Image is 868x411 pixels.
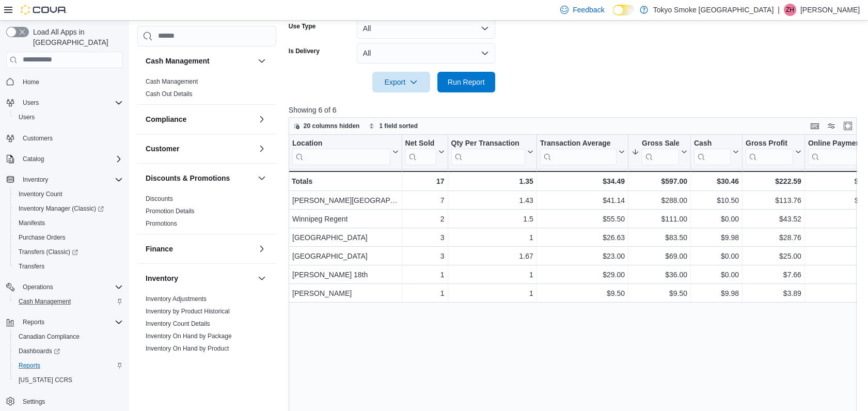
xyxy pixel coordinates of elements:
[694,231,739,244] div: $9.98
[21,5,67,15] img: Cova
[10,201,127,216] a: Inventory Manager (Classic)
[146,307,230,315] span: Inventory by Product Historical
[146,320,210,328] span: Inventory Count Details
[540,287,625,299] div: $9.50
[146,114,186,124] h3: Compliance
[451,287,533,299] div: 1
[694,138,731,165] div: Cash
[632,194,687,207] div: $288.00
[19,173,123,186] span: Inventory
[19,347,60,355] span: Dashboards
[357,18,495,39] button: All
[146,332,232,340] span: Inventory On Hand by Package
[19,153,48,165] button: Catalog
[2,172,127,187] button: Inventory
[289,105,863,115] p: Showing 6 of 6
[405,268,444,281] div: 1
[10,358,127,373] button: Reports
[540,213,625,225] div: $55.50
[451,138,533,165] button: Qty Per Transaction
[746,194,801,207] div: $113.76
[23,283,53,291] span: Operations
[746,231,801,244] div: $28.76
[784,4,796,16] div: Zoe Hyndman
[540,231,625,244] div: $26.63
[746,213,801,225] div: $43.52
[23,99,39,107] span: Users
[10,216,127,230] button: Manifests
[146,208,195,215] a: Promotion Details
[10,187,127,201] button: Inventory Count
[694,268,739,281] div: $0.00
[14,374,76,386] a: [US_STATE] CCRS
[19,316,123,328] span: Reports
[292,213,399,225] div: Winnipeg Regent
[14,345,64,357] a: Dashboards
[256,172,268,184] button: Discounts & Promotions
[14,260,49,273] a: Transfers
[10,230,127,245] button: Purchase Orders
[825,120,838,132] button: Display options
[19,281,57,293] button: Operations
[23,134,53,143] span: Customers
[14,246,123,258] span: Transfers (Classic)
[405,213,444,225] div: 2
[256,243,268,255] button: Finance
[632,231,687,244] div: $83.50
[642,138,679,148] div: Gross Sales
[2,393,127,408] button: Settings
[137,193,276,234] div: Discounts & Promotions
[14,111,123,123] span: Users
[451,268,533,281] div: 1
[632,268,687,281] div: $36.00
[19,173,52,186] button: Inventory
[292,250,399,262] div: [GEOGRAPHIC_DATA]
[292,138,399,165] button: Location
[19,76,43,88] a: Home
[10,294,127,309] button: Cash Management
[540,175,625,187] div: $34.49
[146,78,198,85] a: Cash Management
[19,297,71,306] span: Cash Management
[289,47,320,55] label: Is Delivery
[292,231,399,244] div: [GEOGRAPHIC_DATA]
[613,5,635,15] input: Dark Mode
[746,250,801,262] div: $25.00
[19,132,57,145] a: Customers
[694,287,739,299] div: $9.98
[451,138,525,148] div: Qty Per Transaction
[540,138,617,148] div: Transaction Average
[14,295,75,308] a: Cash Management
[451,231,533,244] div: 1
[23,155,44,163] span: Catalog
[14,359,123,372] span: Reports
[694,250,739,262] div: $0.00
[573,5,604,15] span: Feedback
[694,213,739,225] div: $0.00
[613,15,613,16] span: Dark Mode
[14,231,70,244] a: Purchase Orders
[632,138,687,165] button: Gross Sales
[14,217,49,229] a: Manifests
[19,333,80,341] span: Canadian Compliance
[2,152,127,166] button: Catalog
[289,22,315,30] label: Use Type
[2,96,127,110] button: Users
[405,231,444,244] div: 3
[448,77,485,87] span: Run Report
[809,120,821,132] button: Keyboard shortcuts
[632,250,687,262] div: $69.00
[540,194,625,207] div: $41.14
[14,246,82,258] a: Transfers (Classic)
[146,173,254,183] button: Discounts & Promotions
[14,231,123,244] span: Purchase Orders
[146,320,210,327] a: Inventory Count Details
[14,359,44,372] a: Reports
[694,194,739,207] div: $10.50
[14,374,123,386] span: Washington CCRS
[14,217,123,229] span: Manifests
[451,138,525,165] div: Qty Per Transaction
[292,138,390,148] div: Location
[19,132,123,145] span: Customers
[378,72,424,92] span: Export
